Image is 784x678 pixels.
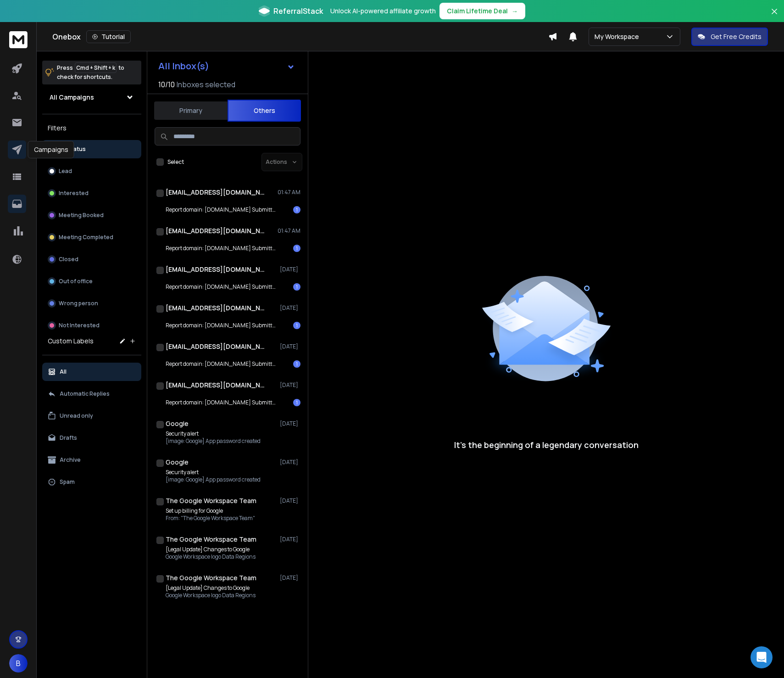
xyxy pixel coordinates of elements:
span: ReferralStack [273,6,323,17]
button: Meeting Booked [42,206,141,224]
p: [DATE] [280,266,300,273]
p: Wrong person [59,300,98,307]
p: Automatic Replies [60,390,110,398]
h1: All Campaigns [50,93,94,102]
p: Google Workspace logo Data Regions [166,553,256,560]
p: Not Interested [59,322,100,329]
h1: [EMAIL_ADDRESS][DOMAIN_NAME] [166,265,267,274]
h1: [EMAIL_ADDRESS][DOMAIN_NAME] [166,226,267,235]
span: Cmd + Shift + k [75,62,117,73]
h1: The Google Workspace Team [166,573,256,583]
p: Drafts [60,434,77,442]
p: Closed [59,256,78,263]
h3: Filters [42,122,141,134]
p: Unlock AI-powered affiliate growth [330,6,436,16]
div: 1 [293,399,300,406]
p: It’s the beginning of a legendary conversation [454,438,639,451]
button: All Inbox(s) [151,57,302,75]
p: Set up billing for Google [166,507,255,515]
p: [DATE] [280,381,300,389]
p: Security alert [166,430,261,437]
p: Google Workspace logo Data Regions [166,592,256,599]
p: [DATE] [280,574,300,582]
p: [DATE] [280,536,300,543]
button: Wrong person [42,294,141,313]
button: B [9,654,28,672]
h1: [EMAIL_ADDRESS][DOMAIN_NAME] [166,303,267,313]
p: Get Free Credits [711,32,762,41]
div: 1 [293,206,300,213]
span: → [512,6,518,16]
p: Security alert [166,469,261,476]
p: 01:47 AM [278,189,300,196]
div: 1 [293,245,300,252]
p: Report domain: [DOMAIN_NAME] Submitter: [DOMAIN_NAME] [166,360,276,368]
p: Out of office [59,278,93,285]
h3: Custom Labels [48,336,94,346]
button: Tutorial [86,30,131,43]
p: [Legal Update] Changes to Google [166,546,256,553]
p: Meeting Booked [59,212,104,219]
p: Report domain: [DOMAIN_NAME] Submitter: [DOMAIN_NAME] [166,322,276,329]
button: Others [228,100,301,122]
p: [image: Google] App password created [166,437,261,445]
p: [DATE] [280,343,300,350]
div: 1 [293,283,300,291]
button: Primary [154,101,228,121]
button: Spam [42,473,141,491]
h1: The Google Workspace Team [166,535,256,544]
button: Close banner [768,6,780,28]
h1: Google [166,458,189,467]
p: [image: Google] App password created [166,476,261,483]
button: Closed [42,250,141,269]
button: Get Free Credits [691,28,768,46]
div: 1 [293,360,300,368]
p: From: "The Google Workspace Team" [166,515,255,522]
button: Claim Lifetime Deal→ [439,3,525,19]
label: Select [167,158,184,166]
p: My Workspace [595,32,643,41]
p: [DATE] [280,497,300,504]
p: 01:47 AM [278,227,300,235]
button: Interested [42,184,141,202]
p: Report domain: [DOMAIN_NAME] Submitter: [DOMAIN_NAME] [166,206,276,213]
p: Report domain: [DOMAIN_NAME] Submitter: [DOMAIN_NAME] [166,283,276,291]
h1: Google [166,419,189,428]
h1: The Google Workspace Team [166,496,256,505]
p: Press to check for shortcuts. [57,63,124,82]
h1: [EMAIL_ADDRESS][DOMAIN_NAME] [166,381,267,390]
button: Out of office [42,272,141,291]
h3: Inboxes selected [177,79,235,90]
p: [DATE] [280,304,300,312]
p: [DATE] [280,420,300,427]
button: Drafts [42,429,141,447]
p: [Legal Update] Changes to Google [166,584,256,592]
button: All [42,363,141,381]
div: 1 [293,322,300,329]
p: Spam [60,478,75,486]
button: All Status [42,140,141,158]
p: Lead [59,168,72,175]
p: Interested [59,190,89,197]
h1: [EMAIL_ADDRESS][DOMAIN_NAME] [166,188,267,197]
button: Automatic Replies [42,385,141,403]
p: Report domain: [DOMAIN_NAME] Submitter: [DOMAIN_NAME] [166,399,276,406]
p: Archive [60,456,81,464]
button: Archive [42,451,141,469]
div: Open Intercom Messenger [751,646,773,668]
p: Report domain: [DOMAIN_NAME] Submitter: [DOMAIN_NAME] [166,245,276,252]
div: Onebox [52,30,548,43]
button: All Campaigns [42,88,141,106]
button: Not Interested [42,316,141,335]
p: All [60,368,67,375]
p: Unread only [60,412,93,420]
button: Lead [42,162,141,180]
div: Campaigns [28,141,74,158]
button: Unread only [42,407,141,425]
p: [DATE] [280,459,300,466]
h1: [EMAIL_ADDRESS][DOMAIN_NAME] [166,342,267,351]
span: 10 / 10 [158,79,175,90]
p: Meeting Completed [59,234,113,241]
